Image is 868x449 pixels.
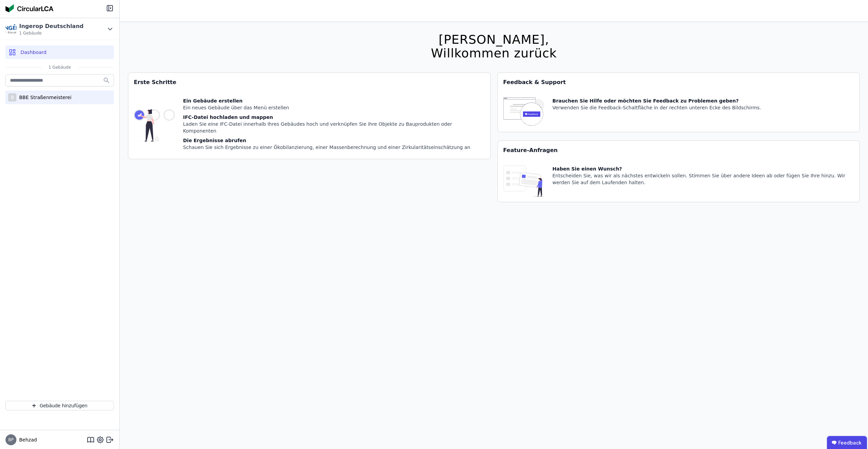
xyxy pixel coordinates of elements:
div: Die Ergebnisse abrufen [183,137,485,144]
div: Entscheiden Sie, was wir als nächstes entwickeln sollen. Stimmen Sie über andere Ideen ab oder fü... [553,172,854,186]
span: Behzad [16,436,37,443]
div: BBE Straßenmeisterei [16,94,72,101]
div: Willkommen zurück [431,46,557,60]
span: 1 Gebäude [42,65,78,70]
div: Ein neues Gebäude über das Menü erstellen [183,104,485,111]
div: Feature-Anfragen [498,141,860,160]
div: B [8,93,16,101]
div: Feedback & Support [498,73,860,92]
img: feature_request_tile-UiXE1qGU.svg [503,165,544,196]
div: Verwenden Sie die Feedback-Schaltfläche in der rechten unteren Ecke des Bildschirms. [553,104,761,111]
div: Erste Schritte [128,73,490,92]
span: 1 Gebäude [19,30,83,36]
div: Laden Sie eine IFC-Datei innerhalb Ihres Gebäudes hoch und verknüpfen Sie ihre Objekte zu Bauprod... [183,121,485,134]
div: IFC-Datei hochladen und mappen [183,114,485,121]
span: Dashboard [21,49,47,56]
img: feedback-icon-HCTs5lye.svg [503,97,544,126]
img: Concular [5,4,53,12]
img: Ingerop Deutschland [5,24,16,35]
span: BP [8,438,13,442]
div: Ingerop Deutschland [19,22,83,30]
div: Brauchen Sie Hilfe oder möchten Sie Feedback zu Problemen geben? [553,97,761,104]
div: [PERSON_NAME], [431,33,557,46]
img: getting_started_tile-DrF_GRSv.svg [134,97,175,153]
div: Schauen Sie sich Ergebnisse zu einer Ökobilanzierung, einer Massenberechnung und einer Zirkularit... [183,144,485,151]
div: Ein Gebäude erstellen [183,97,485,104]
button: Gebäude hinzufügen [5,401,114,410]
div: Haben Sie einen Wunsch? [553,165,854,172]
